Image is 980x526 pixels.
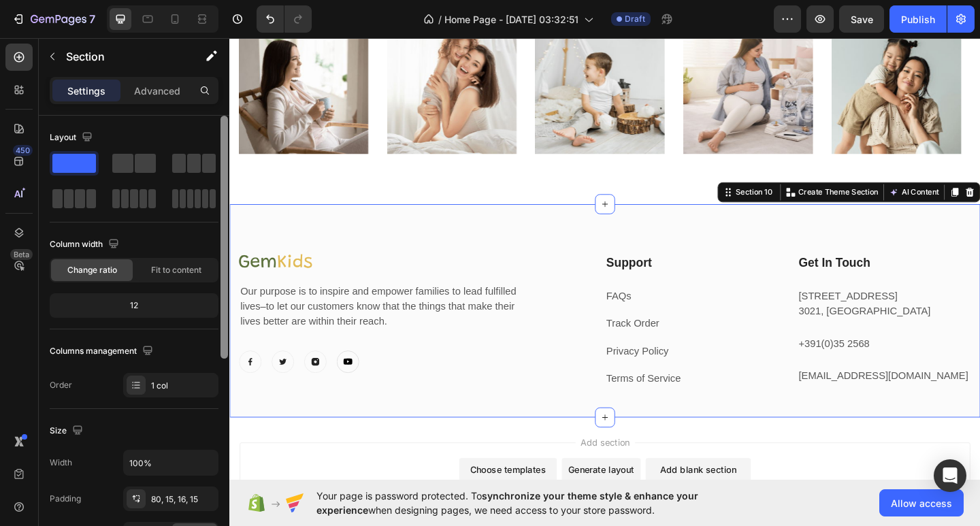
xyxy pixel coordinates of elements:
img: Alt Image [10,342,35,367]
img: Alt Image [46,342,70,367]
div: Beta [10,249,33,260]
p: Support [410,239,596,256]
div: 1 col [151,380,215,392]
p: Settings [67,84,105,98]
div: 12 [52,296,216,315]
input: Auto [124,450,218,475]
span: Home Page - [DATE] 03:32:51 [444,12,578,27]
div: Column width [50,235,122,254]
span: Draft [625,13,645,25]
p: Section [66,48,178,65]
div: Size [50,422,86,440]
p: FAQs [410,275,596,291]
button: AI Content [715,162,774,178]
img: Alt Image [116,342,141,367]
span: then drag & drop elements [458,482,559,494]
span: inspired by CRO experts [255,482,348,494]
div: Padding [50,493,81,505]
img: Alt Image [10,237,90,252]
span: synchronize your theme style & enhance your experience [316,490,698,516]
div: Add blank section [468,465,551,479]
p: Our purpose is to inspire and empower families to lead fulfilled lives–to let our customers know ... [12,270,318,319]
div: Layout [50,129,95,147]
p: Advanced [134,84,180,98]
div: 80, 15, 16, 15 [151,493,215,506]
p: Track Order [410,305,596,321]
div: Choose templates [262,465,344,479]
span: Save [851,14,873,25]
div: Columns management [50,342,156,361]
span: Allow access [891,496,952,510]
span: Fit to content [151,264,201,276]
img: Alt Image [81,342,105,367]
button: Save [839,5,884,33]
div: Open Intercom Messenger [934,459,966,492]
div: Generate layout [369,465,440,479]
div: Undo/Redo [257,5,312,33]
div: 450 [13,145,33,156]
span: / [438,12,442,27]
button: Publish [889,5,947,33]
div: Width [50,457,72,469]
div: Publish [901,12,935,27]
p: [STREET_ADDRESS] 3021, [GEOGRAPHIC_DATA] [619,275,806,308]
button: Allow access [879,489,964,516]
p: Create Theme Section [619,164,706,176]
iframe: Design area [229,36,980,481]
span: from URL or image [367,482,440,494]
p: Terms of Service [410,365,596,381]
p: +391(0)35 2568 [619,327,806,343]
p: 7 [89,11,95,27]
span: Your page is password protected. To when designing pages, we need access to your store password. [316,489,751,517]
p: Get In Touch [619,239,806,256]
div: Order [50,379,72,391]
div: Section 10 [548,164,593,176]
span: Change ratio [67,264,117,276]
p: Privacy Policy [410,335,596,351]
span: Add section [376,435,441,449]
button: 7 [5,5,101,33]
p: [EMAIL_ADDRESS][DOMAIN_NAME] [619,362,806,378]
